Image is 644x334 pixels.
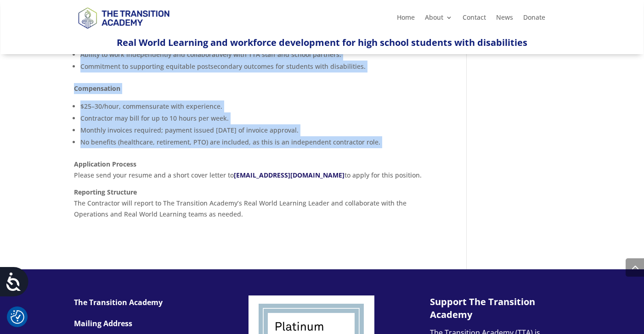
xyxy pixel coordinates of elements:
p: Please send your resume and a short cover letter to to apply for this position. [74,159,439,187]
li: No benefits (healthcare, retirement, PTO) are included, as this is an independent contractor role. [80,136,439,148]
span: Real World Learning and workforce development for high school students with disabilities [117,36,527,49]
p: The Contractor will report to The Transition Academy’s Real World Learning Leader and collaborate... [74,187,439,219]
li: Ability to work independently and collaboratively with TTA staff and school partners. [80,49,439,61]
strong: Mailing Address [74,318,132,328]
strong: Compensation [74,84,120,93]
a: News [496,14,513,24]
li: Contractor may bill for up to 10 hours per week. [80,112,439,124]
li: Commitment to supporting equitable postsecondary outcomes for students with disabilities. [80,61,439,72]
li: Monthly invoices required; payment issued [DATE] of invoice approval. [80,124,439,136]
a: About [425,14,452,24]
a: Home [397,14,415,24]
strong: Application Process [74,160,136,168]
a: Logo-Noticias [74,27,173,36]
img: TTA Brand_TTA Primary Logo_Horizontal_Light BG [74,1,173,34]
strong: The Transition Academy [74,297,163,307]
a: [EMAIL_ADDRESS][DOMAIN_NAME] [234,171,345,179]
a: Contact [463,14,486,24]
button: Cookie Settings [11,310,24,324]
a: Donate [523,14,545,24]
h3: Support The Transition Academy [430,295,563,326]
strong: Reporting Structure [74,188,137,196]
img: Revisit consent button [11,310,24,324]
li: $25–30/hour, commensurate with experience. [80,100,439,112]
